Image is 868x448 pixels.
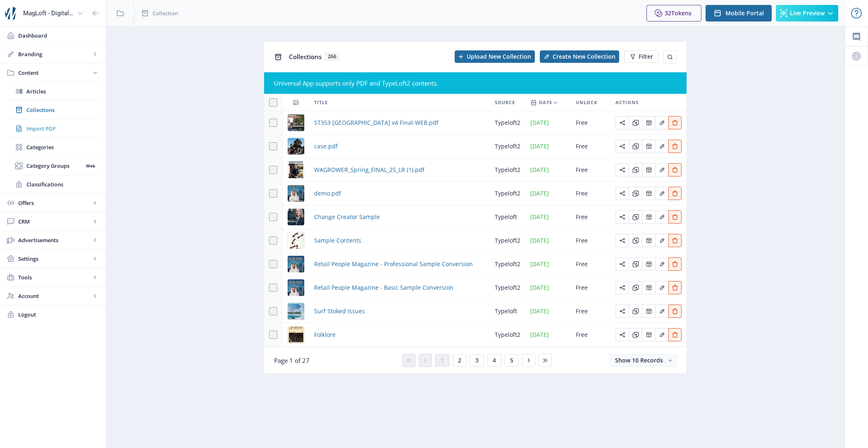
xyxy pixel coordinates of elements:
[624,50,658,63] button: Filter
[615,142,629,150] a: Edit page
[490,323,525,347] td: typeloft2
[288,185,304,202] img: 8c3137c1-0e5c-4150-9ef0-12a45721dabb.jpg
[655,307,668,315] a: Edit page
[18,50,91,58] span: Branding
[642,236,655,244] a: Edit page
[490,158,525,182] td: typeloft2
[629,330,642,338] a: Edit page
[23,4,74,22] div: MagLoft - Digital Magazine
[441,357,444,364] span: 1
[314,259,473,269] span: Retail People Magazine - Professional Sample Conversion
[525,135,571,158] td: [DATE]
[571,111,610,135] td: Free
[655,189,668,197] a: Edit page
[629,307,642,315] a: Edit page
[288,162,304,178] img: 2b953b81-8ef2-4526-9db5-d76aa5a3b0e1.jpg
[576,98,597,107] span: Unlock
[525,158,571,182] td: [DATE]
[571,323,610,347] td: Free
[655,330,668,338] a: Edit page
[540,50,619,63] button: Create New Collection
[668,118,682,126] a: Edit page
[314,306,365,316] span: Surf Stoked Issues
[629,212,642,220] a: Edit page
[642,283,655,291] a: Edit page
[18,273,91,281] span: Tools
[289,52,322,61] span: Collections
[790,10,825,17] span: Live Preview
[668,142,682,150] a: Edit page
[615,236,629,244] a: Edit page
[490,276,525,300] td: typeloft2
[655,165,668,173] a: Edit page
[655,260,668,267] a: Edit page
[487,354,501,367] button: 4
[490,229,525,253] td: typeloft2
[655,236,668,244] a: Edit page
[510,357,513,364] span: 5
[706,5,772,21] button: Mobile Portal
[8,157,98,175] a: Category GroupsWeb
[776,5,838,21] button: Live Preview
[490,111,525,135] td: typeloft2
[274,356,310,365] span: Page 1 of 27
[8,175,98,193] a: Classifications
[642,142,655,150] a: Edit page
[475,357,479,364] span: 3
[493,357,496,364] span: 4
[467,53,531,60] span: Upload New Collection
[264,41,687,374] app-collection-view: Collections
[288,256,304,272] img: bb4f057e-f87b-48a0-9d1f-33cb564c5957.jpg
[314,330,336,340] a: Folklore
[642,330,655,338] a: Edit page
[629,118,642,126] a: Edit page
[26,87,98,95] span: Articles
[615,260,629,267] a: Edit page
[18,217,91,226] span: CRM
[288,114,304,131] img: 71d85ed1-1977-4cd6-9da7-dbdd4ff38111.jpg
[610,354,677,367] button: Show 10 Records
[615,98,639,107] span: Actions
[668,212,682,220] a: Edit page
[26,162,83,170] span: Category Groups
[615,118,629,126] a: Edit page
[288,138,304,155] img: f8b1e597-0d8d-43d0-9350-3872a4a6ef8f.jpg
[470,354,484,367] button: 3
[18,292,91,300] span: Account
[671,9,692,17] span: Tokens
[274,79,677,87] div: Universal App supports only PDF and TypeLoft2 contents.
[571,135,610,158] td: Free
[490,300,525,323] td: typeloft
[314,118,439,128] a: ST353 [GEOGRAPHIC_DATA] v4 Final-WEB.pdf
[615,307,629,315] a: Edit page
[655,212,668,220] a: Edit page
[314,141,338,151] a: case.pdf
[668,283,682,291] a: Edit page
[615,356,663,364] span: Show 10 Records
[18,310,99,319] span: Logout
[615,212,629,220] a: Edit page
[642,165,655,173] a: Edit page
[629,283,642,291] a: Edit page
[26,143,98,151] span: Categories
[535,50,619,63] a: New page
[314,212,380,222] a: Change Creator Sample
[642,307,655,315] a: Edit page
[453,354,467,367] button: 2
[435,354,449,367] button: 1
[26,106,98,114] span: Collections
[525,182,571,205] td: [DATE]
[525,300,571,323] td: [DATE]
[655,142,668,150] a: Edit page
[288,279,304,296] img: bb4f057e-f87b-48a0-9d1f-33cb564c5957.jpg
[490,182,525,205] td: typeloft2
[8,138,98,156] a: Categories
[642,212,655,220] a: Edit page
[26,180,98,188] span: Classifications
[571,229,610,253] td: Free
[655,283,668,291] a: Edit page
[615,283,629,291] a: Edit page
[8,119,98,138] a: Import PDF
